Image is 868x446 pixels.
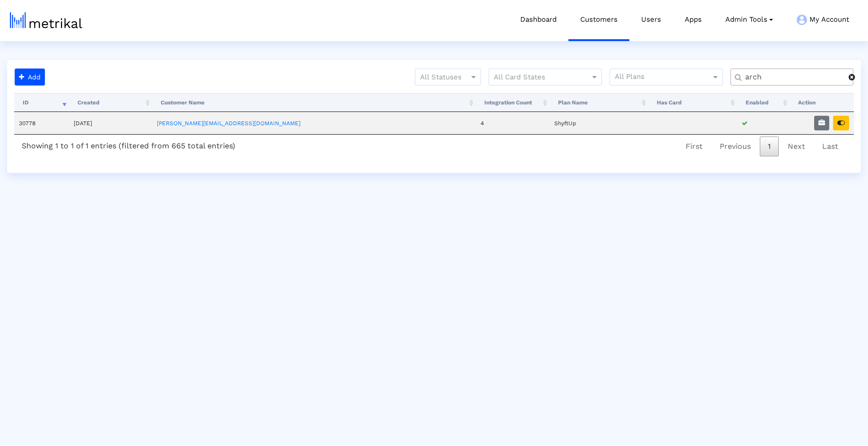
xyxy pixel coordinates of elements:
[494,71,580,84] input: All Card States
[780,137,813,156] a: Next
[69,112,152,134] td: [DATE]
[814,137,846,156] a: Last
[14,135,243,154] div: Showing 1 to 1 of 1 entries (filtered from 665 total entries)
[550,112,648,134] td: ShyftUp
[615,71,713,84] input: All Plans
[760,137,779,156] a: 1
[10,12,82,28] img: metrical-logo-light.png
[476,112,550,134] td: 4
[152,93,476,112] th: Customer Name: activate to sort column ascending
[712,137,759,156] a: Previous
[69,93,152,112] th: Created: activate to sort column ascending
[739,72,849,82] input: Customer Name
[648,93,737,112] th: Has Card: activate to sort column ascending
[550,93,648,112] th: Plan Name: activate to sort column ascending
[797,15,807,25] img: my-account-menu-icon.png
[678,137,711,156] a: First
[157,120,301,127] a: [PERSON_NAME][EMAIL_ADDRESS][DOMAIN_NAME]
[15,69,45,86] button: Add
[737,93,790,112] th: Enabled: activate to sort column ascending
[790,93,854,112] th: Action
[14,93,69,112] th: ID: activate to sort column ascending
[476,93,550,112] th: Integration Count: activate to sort column ascending
[14,112,69,134] td: 30778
